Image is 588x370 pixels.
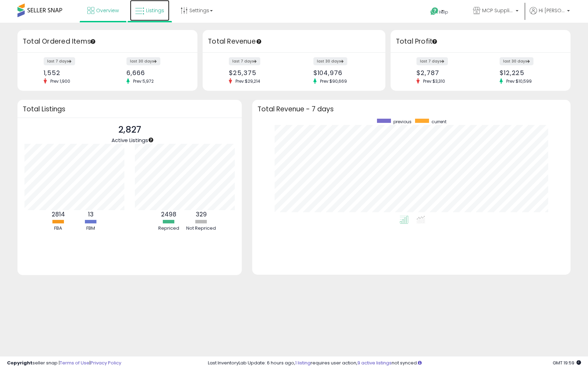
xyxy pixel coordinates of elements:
a: Hi [PERSON_NAME] [530,7,570,23]
span: previous [393,119,412,125]
h3: Total Revenue [208,37,380,46]
a: Help [425,2,462,23]
span: Hi [PERSON_NAME] [539,7,565,14]
div: 1,552 [44,69,102,76]
div: Tooltip anchor [148,137,154,143]
span: Help [439,9,448,15]
div: Tooltip anchor [431,38,438,45]
label: last 30 days [126,57,160,65]
span: Prev: $10,599 [503,78,535,84]
h3: Total Profit [396,37,565,46]
div: Repriced [153,225,184,232]
span: current [431,119,447,125]
b: 2498 [161,210,176,219]
div: FBA [43,225,74,232]
span: Prev: 1,900 [47,78,74,84]
div: $12,225 [500,69,558,76]
div: Tooltip anchor [256,38,262,45]
div: Not Repriced [186,225,217,232]
span: MCP Supplies [482,7,514,14]
h3: Total Listings [23,106,237,112]
span: Prev: $3,310 [420,78,449,84]
span: Listings [146,7,164,14]
span: Active Listings [111,136,148,144]
div: 6,666 [126,69,185,76]
span: Overview [96,7,119,14]
span: Prev: 5,972 [130,78,157,84]
span: Prev: $90,669 [317,78,350,84]
h3: Total Revenue - 7 days [257,106,565,112]
h3: Total Ordered Items [23,37,192,46]
i: Get Help [430,7,439,16]
b: 329 [196,210,207,219]
label: last 7 days [416,57,448,65]
p: 2,827 [111,123,148,136]
b: 13 [88,210,94,219]
label: last 30 days [500,57,533,65]
div: $104,976 [313,69,373,76]
div: $25,375 [229,69,289,76]
b: 2814 [52,210,65,219]
span: Prev: $29,214 [232,78,264,84]
div: $2,787 [416,69,475,76]
label: last 30 days [313,57,347,65]
div: FBM [75,225,107,232]
div: Tooltip anchor [90,38,96,45]
label: last 7 days [229,57,260,65]
label: last 7 days [44,57,75,65]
